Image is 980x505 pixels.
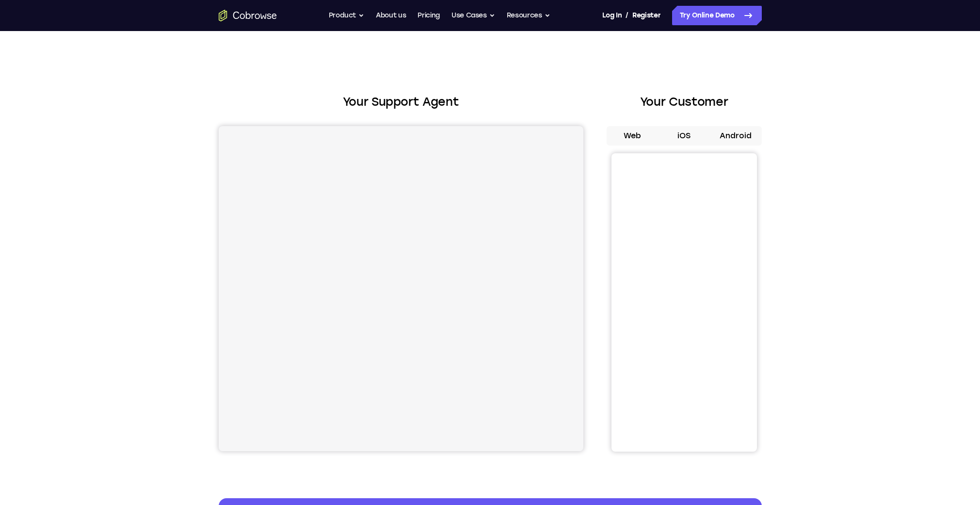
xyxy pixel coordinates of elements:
a: About us [376,6,406,25]
button: Android [710,126,762,146]
a: Go to the home page [219,10,277,21]
iframe: Agent [219,126,583,451]
button: Resources [507,6,550,25]
h2: Your Customer [607,93,762,111]
button: Web [607,126,659,146]
a: Register [632,6,660,25]
span: / [626,10,628,21]
button: iOS [658,126,710,146]
button: Use Cases [451,6,495,25]
a: Try Online Demo [672,6,762,25]
button: Product [329,6,365,25]
h2: Your Support Agent [219,93,583,111]
a: Log In [602,6,622,25]
a: Pricing [418,6,440,25]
